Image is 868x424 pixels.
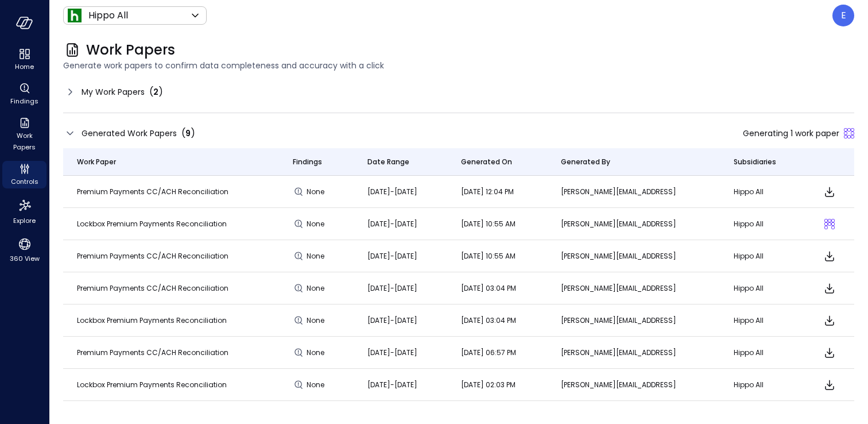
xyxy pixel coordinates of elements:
[307,379,327,391] span: None
[63,59,854,72] span: Generate work papers to confirm data completeness and accuracy with a click
[367,283,417,293] span: [DATE]-[DATE]
[2,234,46,265] div: 360 View
[68,9,82,22] img: Icon
[307,218,327,230] span: None
[15,61,34,72] span: Home
[461,348,516,357] span: [DATE] 06:57 PM
[823,410,836,424] span: Download
[307,283,327,294] span: None
[734,250,790,262] p: Hippo All
[149,85,163,99] div: ( )
[734,283,790,294] p: Hippo All
[832,5,854,26] div: Eleanor Yehudai
[844,128,854,138] div: Sliding puzzle loader
[11,176,38,187] span: Controls
[734,218,790,230] p: Hippo All
[561,218,706,230] p: [PERSON_NAME][EMAIL_ADDRESS]
[86,41,175,59] span: Work Papers
[2,161,46,188] div: Controls
[2,80,46,108] div: Findings
[823,314,836,327] span: Download
[367,315,417,325] span: [DATE]-[DATE]
[181,126,195,140] div: ( )
[461,380,516,390] span: [DATE] 02:03 PM
[2,46,46,74] div: Home
[77,187,228,196] span: Premium Payments CC/ACH Reconciliation
[823,249,836,263] span: Download
[561,156,610,168] span: Generated By
[77,156,116,168] span: Work Paper
[561,379,706,391] p: [PERSON_NAME][EMAIL_ADDRESS]
[461,187,514,196] span: [DATE] 12:04 PM
[77,219,227,229] span: Lockbox Premium Payments Reconciliation
[13,215,36,226] span: Explore
[367,348,417,357] span: [DATE]-[DATE]
[88,9,128,22] p: Hippo All
[367,187,417,196] span: [DATE]-[DATE]
[2,195,46,228] div: Explore
[153,86,158,98] span: 2
[841,9,846,22] p: E
[10,95,38,107] span: Findings
[561,347,706,359] p: [PERSON_NAME][EMAIL_ADDRESS]
[77,348,228,357] span: Premium Payments CC/ACH Reconciliation
[367,380,417,390] span: [DATE]-[DATE]
[461,156,512,168] span: Generated On
[461,315,516,325] span: [DATE] 03:04 PM
[307,250,327,262] span: None
[461,283,516,293] span: [DATE] 03:04 PM
[824,219,835,229] div: Generating work paper
[307,315,327,326] span: None
[823,346,836,360] span: Download
[461,219,516,229] span: [DATE] 10:55 AM
[77,380,227,390] span: Lockbox Premium Payments Reconciliation
[307,186,327,198] span: None
[461,251,516,261] span: [DATE] 10:55 AM
[77,251,228,261] span: Premium Payments CC/ACH Reconciliation
[82,86,145,98] span: My Work Papers
[185,128,191,139] span: 9
[82,127,177,140] span: Generated Work Papers
[561,186,706,198] p: [PERSON_NAME][EMAIL_ADDRESS]
[561,315,706,326] p: [PERSON_NAME][EMAIL_ADDRESS]
[367,156,409,168] span: Date Range
[734,315,790,326] p: Hippo All
[77,283,228,293] span: Premium Payments CC/ACH Reconciliation
[2,115,46,154] div: Work Papers
[734,347,790,359] p: Hippo All
[823,185,836,199] span: Download
[7,130,42,153] span: Work Papers
[561,283,706,294] p: [PERSON_NAME][EMAIL_ADDRESS]
[367,251,417,261] span: [DATE]-[DATE]
[77,315,227,325] span: Lockbox Premium Payments Reconciliation
[823,378,836,392] span: Download
[734,379,790,391] p: Hippo All
[293,156,322,168] span: Findings
[824,219,835,229] div: Sliding puzzle loader
[734,156,776,168] span: Subsidiaries
[743,127,839,140] span: Generating 1 work paper
[10,253,40,264] span: 360 View
[823,282,836,295] span: Download
[367,219,417,229] span: [DATE]-[DATE]
[734,186,790,198] p: Hippo All
[307,347,327,359] span: None
[561,250,706,262] p: [PERSON_NAME][EMAIL_ADDRESS]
